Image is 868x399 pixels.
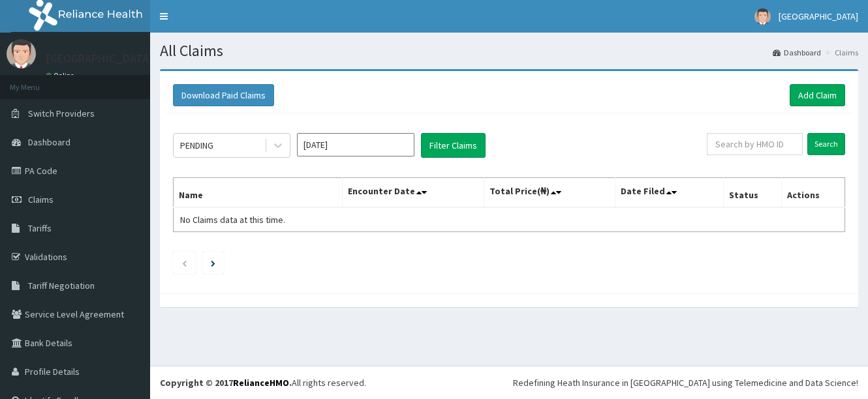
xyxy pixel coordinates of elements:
span: Dashboard [28,136,70,148]
a: RelianceHMO [233,377,289,389]
input: Search by HMO ID [707,133,803,155]
a: Dashboard [773,47,821,58]
a: Online [46,71,77,80]
span: [GEOGRAPHIC_DATA] [779,10,858,22]
button: Download Paid Claims [173,84,274,106]
th: Total Price(₦) [484,178,615,208]
span: Tariffs [28,222,52,234]
h1: All Claims [160,42,858,59]
li: Claims [822,47,858,58]
span: No Claims data at this time. [180,214,285,226]
th: Encounter Date [343,178,484,208]
th: Name [174,178,343,208]
th: Status [723,178,782,208]
th: Actions [782,178,845,208]
a: Add Claim [790,84,845,106]
span: Claims [28,194,54,205]
span: Tariff Negotiation [28,280,95,291]
span: Switch Providers [28,108,95,119]
div: Redefining Heath Insurance in [GEOGRAPHIC_DATA] using Telemedicine and Data Science! [513,376,858,389]
button: Filter Claims [421,133,486,158]
p: [GEOGRAPHIC_DATA] [46,53,153,65]
input: Search [807,133,845,155]
img: User Image [754,8,771,25]
a: Previous page [181,257,187,269]
div: PENDING [180,139,213,152]
a: Next page [211,257,215,269]
th: Date Filed [615,178,723,208]
input: Select Month and Year [297,133,414,156]
strong: Copyright © 2017 . [160,377,292,389]
footer: All rights reserved. [150,366,868,399]
img: User Image [7,39,36,68]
